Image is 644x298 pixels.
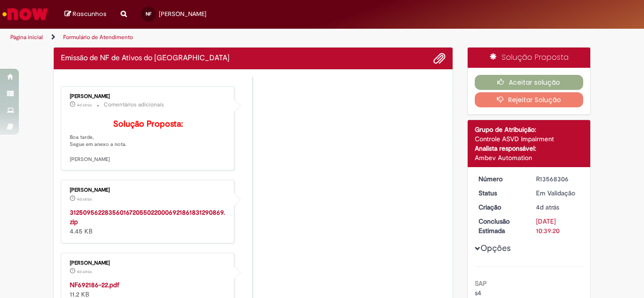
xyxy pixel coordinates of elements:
b: Solução Proposta: [113,119,183,129]
div: Controle ASVD Impairment [475,134,584,144]
span: s4 [475,289,481,297]
a: Página inicial [10,33,43,41]
span: 4d atrás [536,203,559,211]
span: Rascunhos [73,9,107,18]
dt: Conclusão Estimada [471,217,529,235]
time: 25/09/2025 17:46:02 [77,102,92,108]
div: [PERSON_NAME] [70,187,227,193]
time: 25/09/2025 17:45:57 [77,269,92,274]
dt: Criação [471,202,529,212]
time: 25/09/2025 17:39:15 [536,203,559,211]
div: Grupo de Atribuição: [475,125,584,134]
div: Solução Proposta [468,48,591,68]
div: 4.45 KB [70,208,227,236]
a: NF692186-22.pdf [70,281,119,289]
span: NF [146,11,151,17]
button: Adicionar anexos [433,52,446,64]
div: [PERSON_NAME] [70,260,227,266]
div: 25/09/2025 17:39:15 [536,202,580,212]
small: Comentários adicionais [104,101,164,109]
div: Analista responsável: [475,144,584,153]
a: Formulário de Atendimento [63,33,133,41]
div: [DATE] 10:39:20 [536,217,580,235]
img: ServiceNow [1,5,50,24]
b: SAP [475,279,487,288]
ul: Trilhas de página [7,29,422,46]
h2: Emissão de NF de Ativos do ASVD Histórico de tíquete [61,54,230,63]
div: [PERSON_NAME] [70,94,227,99]
a: 31250956228356016720550220006921861831290869.zip [70,208,225,226]
button: Aceitar solução [475,75,584,90]
time: 25/09/2025 17:45:57 [77,196,92,202]
button: Rejeitar Solução [475,92,584,107]
p: Boa tarde, Segue em anexo a nota. [PERSON_NAME] [70,120,227,163]
span: 4d atrás [77,269,92,274]
dt: Status [471,188,529,198]
div: Em Validação [536,188,580,198]
div: Ambev Automation [475,153,584,162]
dt: Número [471,174,529,184]
span: [PERSON_NAME] [159,10,206,18]
a: Rascunhos [65,10,107,19]
div: R13568306 [536,174,580,184]
span: 4d atrás [77,196,92,202]
span: 4d atrás [77,102,92,108]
